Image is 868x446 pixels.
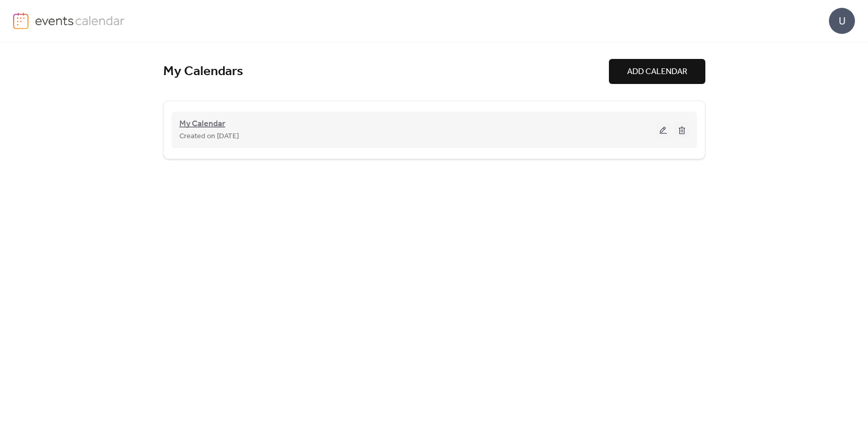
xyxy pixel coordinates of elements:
[609,59,705,84] button: ADD CALENDAR
[13,13,29,29] img: logo
[179,130,239,143] span: Created on [DATE]
[829,8,855,34] div: U
[627,66,687,78] span: ADD CALENDAR
[179,121,225,127] a: My Calendar
[163,63,609,80] div: My Calendars
[35,13,125,28] img: logo-type
[179,118,225,130] span: My Calendar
